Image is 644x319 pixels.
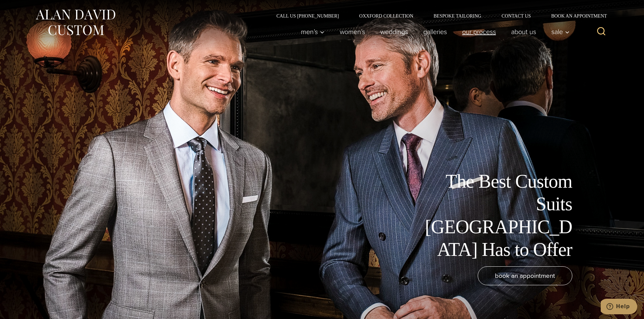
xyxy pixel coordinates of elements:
[373,25,415,38] a: weddings
[35,7,116,37] img: Alan David Custom
[266,14,349,18] a: Call Us [PHONE_NUMBER]
[293,25,573,38] nav: Primary Navigation
[293,25,332,38] button: Men’s sub menu toggle
[454,25,503,38] a: Our Process
[415,25,454,38] a: Galleries
[349,14,423,18] a: Oxxford Collection
[593,24,610,40] button: View Search Form
[420,170,572,261] h1: The Best Custom Suits [GEOGRAPHIC_DATA] Has to Offer
[544,25,573,38] button: Sale sub menu toggle
[332,25,373,38] a: Women’s
[541,14,609,18] a: Book an Appointment
[492,14,541,18] a: Contact Us
[478,266,572,285] a: book an appointment
[503,25,544,38] a: About Us
[266,14,610,18] nav: Secondary Navigation
[495,271,555,281] span: book an appointment
[601,299,637,316] iframe: Opens a widget where you can chat to one of our agents
[423,14,491,18] a: Bespoke Tailoring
